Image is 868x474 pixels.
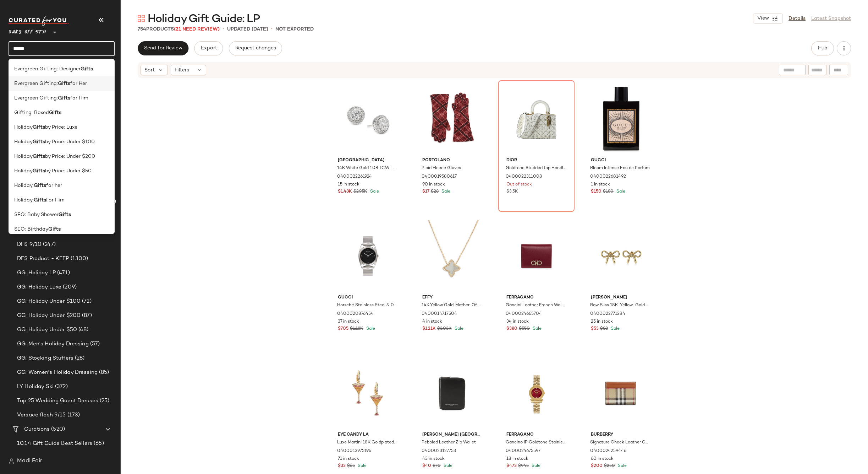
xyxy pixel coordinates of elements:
span: 25 in stock [591,319,613,325]
span: Sale [440,189,450,194]
span: (1300) [69,255,88,263]
img: svg%3e [138,15,145,22]
span: Gucci [591,157,651,164]
span: $2.95K [353,189,367,195]
span: Horsebit Stainless Steel & 0.02 TCW Diamond Bracelet Watch/34MM [337,302,397,309]
img: 0400022311008 [501,83,572,155]
b: Gifts [81,65,93,73]
span: 0400024675597 [506,448,540,454]
span: $945 [518,463,529,469]
span: 0400014717504 [422,311,457,317]
span: Portolano [422,157,482,164]
span: Curations [24,425,50,433]
span: Pebbled Leather Zip Wallet [422,440,476,446]
span: SEO: Baby Shower [14,211,59,219]
span: $53 [591,326,599,332]
span: Sale [609,327,620,331]
span: Bow Bliss 18K-Yellow-Gold Vermeil & Sterling Silver Stud Earrings [590,302,650,309]
span: $40 [422,463,431,469]
span: 754 [138,27,146,32]
span: Effy [422,295,482,301]
span: 43 in stock [422,456,445,462]
span: by Price: Luxe [45,124,77,131]
span: (471) [56,269,70,277]
span: Bloom Intense Eau de Parfum [590,165,650,172]
span: 0400013975196 [337,448,371,454]
b: Gifts [33,124,45,131]
span: GG: Holiday Under $50 [17,326,77,334]
span: Dior [506,157,566,164]
b: Gifts [48,226,61,233]
span: Holiday [14,167,33,175]
span: 14K Yellow Gold, Mother-Of-Pearl & 0.11 TCW Diamond Pendant Necklace [422,302,482,309]
span: Gifting: Boxed [14,109,49,117]
span: $250 [604,463,615,469]
img: 0400022681492 [585,83,657,155]
span: (57) [89,340,100,348]
b: Gifts [59,211,71,219]
p: updated [DATE] [227,26,268,33]
span: 10.14 Gift Guide Best Sellers [17,440,92,448]
span: Luxe Martini 18K Goldplated & Cubic Zirconia Huggie Earrings [337,440,397,446]
span: (21 Need Review) [174,27,220,32]
span: $1.18K [350,326,363,332]
span: Sale [365,327,375,331]
img: 0400024259446_ARCHIVEBEIGE [585,357,657,429]
span: Versace flash 9/15 [17,411,66,419]
span: Export [200,45,217,51]
span: 0400023127753 [422,448,456,454]
span: Sale [531,327,542,331]
span: $65 [347,463,355,469]
span: View [757,16,769,21]
span: Sale [369,189,379,194]
span: $70 [433,463,441,469]
span: for Him [70,95,88,102]
span: Burberry [591,432,651,438]
span: $88 [600,326,608,332]
span: (61) [88,454,100,462]
span: 90 in stock [422,182,445,188]
span: DFS Product - KEEP [17,255,69,263]
span: $1.21K [422,326,436,332]
b: Gifts [34,196,46,204]
span: 1 in stock [591,182,610,188]
img: 0400014717504 [417,220,488,292]
span: Sale [442,464,452,468]
span: (372) [54,383,68,391]
span: 0400024259446 [590,448,626,454]
span: (85) [98,368,109,377]
span: (65) [92,440,104,448]
span: Gancini Leather French Wallet [506,302,566,309]
button: Send for Review [138,41,188,55]
span: Sale [616,464,627,468]
span: (28) [73,354,85,362]
span: GG: Men's Holiday Dressing [17,340,89,348]
span: • [223,25,224,33]
span: 0400020876454 [337,311,374,317]
span: 4 in stock [422,319,442,325]
span: Holiday [14,124,33,131]
p: Not Exported [275,26,314,33]
span: 37 in stock [338,319,359,325]
span: for Her [70,80,87,87]
img: 0400022771284_YELLOWGOLD [585,220,657,292]
span: GG: Stocking Stuffers [17,354,73,362]
span: $473 [506,463,517,469]
span: DFS 9/10 [17,241,42,249]
img: 0400019580617_CRANBERRY [417,83,488,155]
span: [GEOGRAPHIC_DATA] [338,157,398,164]
span: (209) [61,283,77,291]
b: Gifts [33,167,45,175]
img: 0400023127753_BLACK [417,357,488,429]
span: by Price: Under $50 [45,167,92,175]
b: Gifts [34,182,46,189]
b: Gifts [33,138,45,146]
span: (87) [81,312,92,320]
span: 15 in stock [338,182,359,188]
span: Out of stock [506,182,532,188]
span: Eye Candy LA [338,432,398,438]
span: [PERSON_NAME] [591,295,651,301]
button: View [753,13,783,24]
span: SEO: Birthday [14,226,48,233]
span: Ferragamo [506,432,566,438]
